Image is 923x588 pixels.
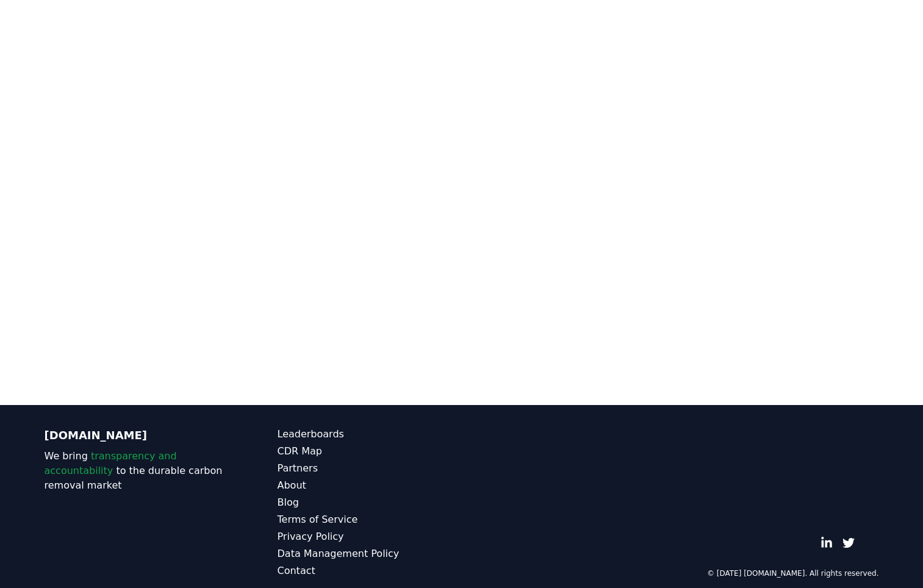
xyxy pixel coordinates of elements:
[278,461,462,476] a: Partners
[278,529,462,544] a: Privacy Policy
[278,427,462,442] a: Leaderboards
[278,512,462,527] a: Terms of Service
[278,495,462,510] a: Blog
[45,427,229,444] p: [DOMAIN_NAME]
[707,568,879,578] p: © [DATE] [DOMAIN_NAME]. All rights reserved.
[842,537,855,549] a: Twitter
[278,478,462,493] a: About
[45,450,177,476] span: transparency and accountability
[278,564,462,578] a: Contact
[278,547,462,561] a: Data Management Policy
[278,444,462,459] a: CDR Map
[45,449,229,493] p: We bring to the durable carbon removal market
[821,537,833,549] a: LinkedIn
